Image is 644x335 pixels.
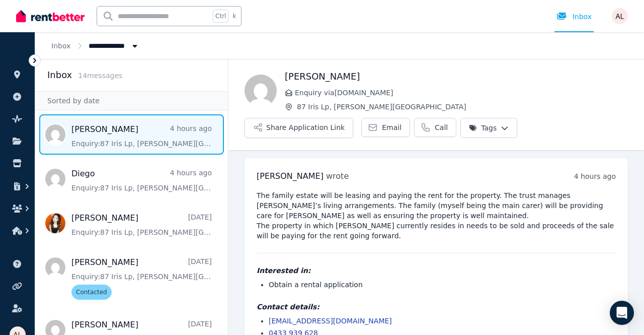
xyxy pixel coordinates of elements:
a: [PERSON_NAME][DATE]Enquiry:87 Iris Lp, [PERSON_NAME][GEOGRAPHIC_DATA].Contacted [71,256,212,300]
img: Margie kent [245,75,277,107]
span: k [232,12,236,20]
span: wrote [326,171,349,181]
time: 4 hours ago [574,172,616,180]
span: Tags [469,123,497,133]
a: [PERSON_NAME]4 hours agoEnquiry:87 Iris Lp, [PERSON_NAME][GEOGRAPHIC_DATA]. [71,123,212,149]
a: [EMAIL_ADDRESS][DOMAIN_NAME] [269,317,392,325]
a: Inbox [51,42,70,50]
span: [PERSON_NAME] [257,171,324,181]
div: Inbox [556,12,592,22]
h4: Contact details: [257,302,616,312]
h4: Interested in: [257,265,616,276]
span: Email [382,122,401,132]
h1: [PERSON_NAME] [285,70,628,84]
button: Share Application Link [245,118,353,138]
div: Open Intercom Messenger [610,301,634,325]
span: 14 message s [78,72,122,80]
img: Alex Loveluck [612,8,628,24]
a: [PERSON_NAME][DATE]Enquiry:87 Iris Lp, [PERSON_NAME][GEOGRAPHIC_DATA]. [71,212,212,237]
a: Diego4 hours agoEnquiry:87 Iris Lp, [PERSON_NAME][GEOGRAPHIC_DATA]. [71,168,212,193]
span: 87 Iris Lp, [PERSON_NAME][GEOGRAPHIC_DATA] [297,102,628,112]
nav: Breadcrumb [35,32,156,59]
img: RentBetter [16,9,85,24]
a: Email [361,118,410,137]
span: Enquiry via [DOMAIN_NAME] [295,88,628,98]
a: Call [414,118,456,137]
li: Obtain a rental application [269,280,616,290]
span: Ctrl [213,10,228,23]
span: Call [435,122,448,132]
h2: Inbox [47,68,72,82]
pre: The family estate will be leasing and paying the rent for the property. The trust manages [PERSON... [257,190,616,241]
button: Tags [460,118,517,138]
div: Sorted by date [35,91,228,110]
